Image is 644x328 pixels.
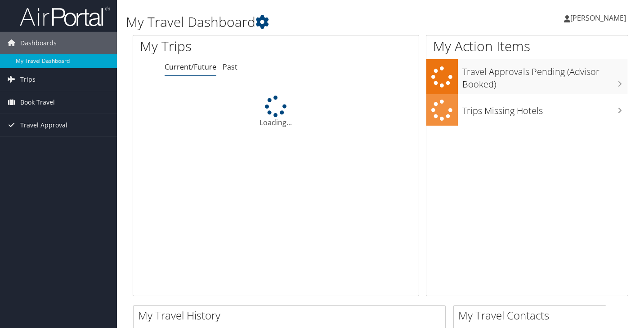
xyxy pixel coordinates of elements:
h3: Travel Approvals Pending (Advisor Booked) [462,61,628,91]
div: Loading... [133,96,419,128]
h2: My Travel Contacts [458,308,606,323]
img: airportal-logo.png [20,6,110,27]
h1: My Action Items [426,37,628,56]
h2: My Travel History [138,308,445,323]
span: [PERSON_NAME] [570,13,626,23]
h1: My Travel Dashboard [126,13,465,31]
h3: Trips Missing Hotels [462,100,628,117]
a: Trips Missing Hotels [426,94,628,126]
h1: My Trips [140,37,293,56]
a: Past [223,62,237,72]
span: Travel Approval [20,114,67,136]
a: Travel Approvals Pending (Advisor Booked) [426,59,628,94]
span: Book Travel [20,91,55,114]
span: Trips [20,68,36,91]
a: Current/Future [165,62,216,72]
a: [PERSON_NAME] [564,4,635,31]
span: Dashboards [20,32,57,54]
